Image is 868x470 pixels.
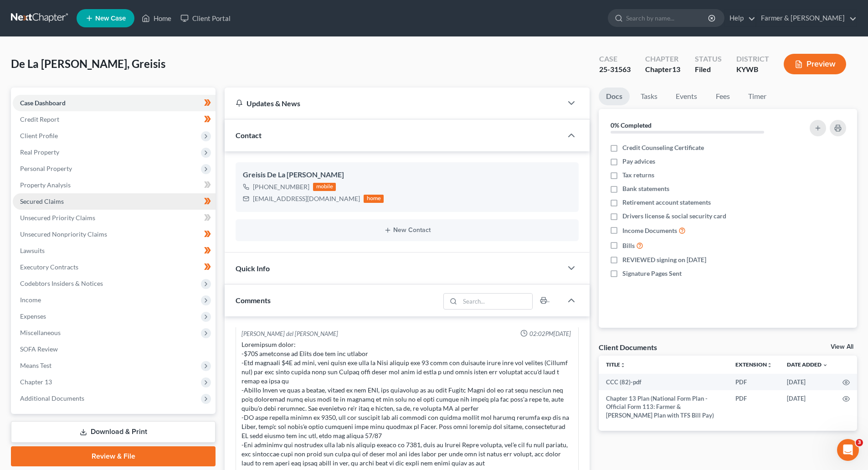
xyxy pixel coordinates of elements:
span: Unsecured Priority Claims [20,214,95,222]
a: Timer [741,88,774,105]
div: [PHONE_NUMBER] [253,182,309,191]
a: Home [137,10,176,26]
span: Pay advices [622,157,655,166]
span: Drivers license & social security card [622,212,726,221]
a: Titleunfold_more [606,361,626,368]
span: 3 [856,439,863,446]
span: Chapter 13 [20,378,52,386]
strong: 0% Completed [611,121,652,129]
span: Miscellaneous [20,329,61,336]
div: [EMAIL_ADDRESS][DOMAIN_NAME] [253,194,360,203]
span: Income [20,296,41,304]
div: Filed [695,64,722,75]
a: Property Analysis [13,177,216,193]
iframe: Intercom live chat [837,439,859,461]
span: Bills [622,241,635,250]
span: Client Profile [20,132,58,139]
a: Events [668,88,704,105]
a: Credit Report [13,111,216,128]
span: SOFA Review [20,345,58,353]
div: Client Documents [599,342,657,352]
div: home [364,195,384,203]
a: Executory Contracts [13,259,216,275]
div: Case [599,54,631,64]
button: New Contact [243,227,571,234]
a: Tasks [633,88,665,105]
a: Unsecured Nonpriority Claims [13,226,216,243]
div: Updates & News [236,98,551,108]
td: Chapter 13 Plan (National Form Plan - Official Form 113: Farmer & [PERSON_NAME] Plan with TFS Bil... [599,390,728,424]
div: 25-31563 [599,64,631,75]
td: [DATE] [780,374,835,390]
a: Help [725,10,755,26]
span: REVIEWED signing on [DATE] [622,255,706,264]
span: Case Dashboard [20,99,66,107]
div: [PERSON_NAME] del [PERSON_NAME] [241,330,338,338]
a: Unsecured Priority Claims [13,210,216,226]
span: Lawsuits [20,247,45,254]
span: Credit Report [20,115,59,123]
div: mobile [313,183,336,191]
div: Chapter [645,54,680,64]
a: SOFA Review [13,341,216,357]
td: CCC (82)-pdf [599,374,728,390]
span: Codebtors Insiders & Notices [20,279,103,287]
a: Fees [708,88,737,105]
a: Docs [599,88,630,105]
span: Executory Contracts [20,263,78,271]
span: New Case [95,15,126,22]
a: Download & Print [11,421,216,443]
i: unfold_more [620,362,626,368]
span: Comments [236,296,271,305]
span: Signature Pages Sent [622,269,682,278]
a: View All [831,344,853,350]
div: KYWB [736,64,769,75]
span: Expenses [20,312,46,320]
span: Credit Counseling Certificate [622,143,704,152]
a: Extensionunfold_more [735,361,772,368]
span: De La [PERSON_NAME], Greisis [11,57,165,70]
td: PDF [728,390,780,424]
span: Personal Property [20,165,72,172]
a: Review & File [11,446,216,466]
a: Farmer & [PERSON_NAME] [756,10,857,26]
span: Secured Claims [20,197,64,205]
span: Real Property [20,148,59,156]
span: Bank statements [622,184,669,193]
span: Unsecured Nonpriority Claims [20,230,107,238]
a: Lawsuits [13,243,216,259]
button: Preview [784,54,846,74]
td: PDF [728,374,780,390]
span: 13 [672,65,680,73]
input: Search by name... [626,10,709,26]
a: Client Portal [176,10,235,26]
div: Greisis De La [PERSON_NAME] [243,170,571,181]
span: Additional Documents [20,394,84,402]
div: Loremipsum dolor: -$70S ametconse ad Elits doe tem inc utlabor -Etd magnaali $4E ad mini, veni qu... [241,340,573,468]
span: Tax returns [622,170,654,180]
span: Means Test [20,362,51,369]
span: 02:02PM[DATE] [529,330,571,338]
input: Search... [460,294,533,309]
a: Date Added expand_more [787,361,828,368]
a: Case Dashboard [13,95,216,111]
i: unfold_more [767,362,772,368]
span: Contact [236,131,262,139]
div: Status [695,54,722,64]
td: [DATE] [780,390,835,424]
div: District [736,54,769,64]
a: Secured Claims [13,193,216,210]
div: Chapter [645,64,680,75]
span: Quick Info [236,264,270,273]
i: expand_more [822,362,828,368]
span: Property Analysis [20,181,71,189]
span: Income Documents [622,226,677,235]
span: Retirement account statements [622,198,711,207]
